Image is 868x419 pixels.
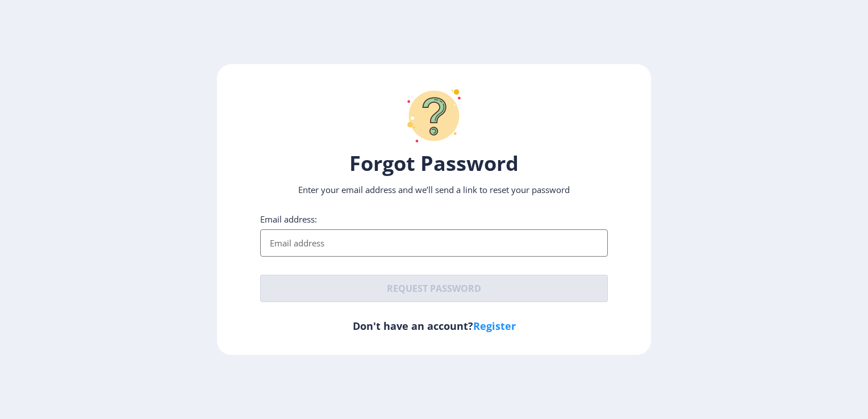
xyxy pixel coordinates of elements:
[260,275,607,302] button: Request password
[473,319,516,333] a: Register
[260,229,607,257] input: Email address
[260,319,607,333] h6: Don't have an account?
[260,213,317,225] label: Email address:
[260,184,607,195] p: Enter your email address and we’ll send a link to reset your password
[400,82,468,150] img: question-mark
[260,150,607,177] h1: Forgot Password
